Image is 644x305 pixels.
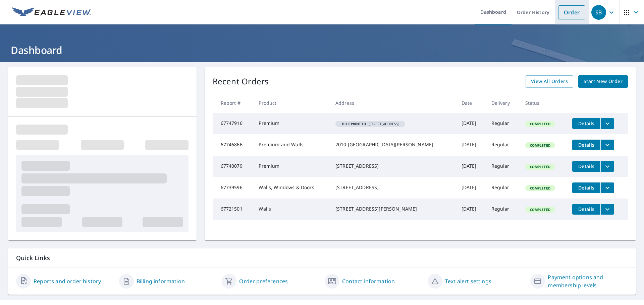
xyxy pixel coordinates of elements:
a: Order [558,5,585,19]
button: detailsBtn-67739596 [572,182,600,193]
a: Payment options and membership levels [548,273,628,289]
th: Address [330,93,456,113]
th: Report # [213,93,254,113]
td: 67721501 [213,199,254,220]
span: Details [576,163,596,169]
td: 67747916 [213,113,254,134]
td: Regular [486,113,520,134]
td: 67746866 [213,134,254,156]
a: Text alert settings [445,277,491,285]
button: filesDropdownBtn-67740079 [600,161,614,172]
td: [DATE] [456,177,486,199]
a: Order preferences [239,277,288,285]
td: Walls [253,199,330,220]
a: Reports and order history [34,277,101,285]
th: Delivery [486,93,520,113]
td: [DATE] [456,113,486,134]
button: detailsBtn-67747916 [572,118,600,129]
span: [STREET_ADDRESS] [338,122,402,126]
span: Start New Order [584,77,623,86]
button: detailsBtn-67740079 [572,161,600,172]
a: Billing information [137,277,185,285]
div: [STREET_ADDRESS] [335,184,451,191]
span: Details [576,120,596,127]
button: filesDropdownBtn-67746866 [600,140,614,150]
span: Completed [526,207,554,212]
td: 67739596 [213,177,254,199]
td: Regular [486,134,520,156]
h1: Dashboard [8,43,636,57]
th: Status [520,93,567,113]
span: Completed [526,186,554,190]
span: Details [576,184,596,191]
a: Start New Order [578,75,628,88]
button: detailsBtn-67721501 [572,204,600,215]
span: View All Orders [531,77,568,86]
td: [DATE] [456,156,486,177]
td: 67740079 [213,156,254,177]
em: Blueprint ID [342,122,366,126]
td: [DATE] [456,134,486,156]
td: Walls, Windows & Doors [253,177,330,199]
button: filesDropdownBtn-67721501 [600,204,614,215]
span: Completed [526,122,554,126]
span: Completed [526,143,554,148]
a: View All Orders [526,75,573,88]
img: EV Logo [12,7,91,17]
p: Recent Orders [213,75,269,88]
td: Regular [486,177,520,199]
p: Quick Links [16,254,628,262]
div: 2010 [GEOGRAPHIC_DATA][PERSON_NAME] [335,141,451,148]
th: Product [253,93,330,113]
td: [DATE] [456,199,486,220]
span: Details [576,142,596,148]
button: filesDropdownBtn-67739596 [600,182,614,193]
span: Completed [526,164,554,169]
td: Premium [253,113,330,134]
span: Details [576,206,596,212]
div: SB [591,5,606,20]
td: Regular [486,199,520,220]
button: detailsBtn-67746866 [572,140,600,150]
td: Premium and Walls [253,134,330,156]
button: filesDropdownBtn-67747916 [600,118,614,129]
td: Regular [486,156,520,177]
a: Contact information [342,277,395,285]
div: [STREET_ADDRESS][PERSON_NAME] [335,206,451,212]
th: Date [456,93,486,113]
td: Premium [253,156,330,177]
div: [STREET_ADDRESS] [335,163,451,169]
